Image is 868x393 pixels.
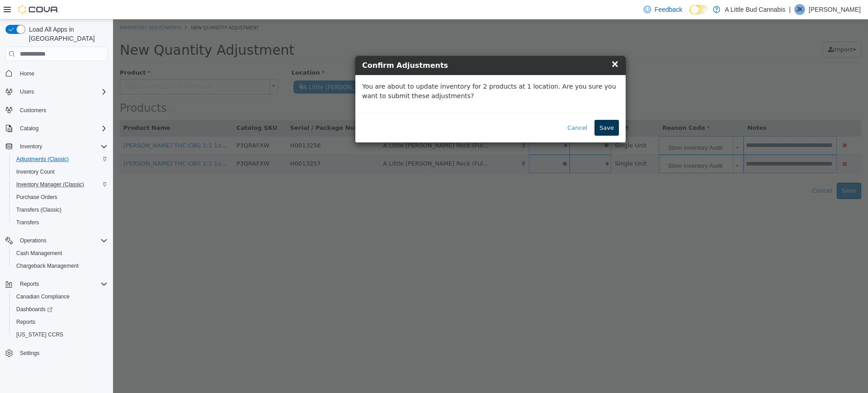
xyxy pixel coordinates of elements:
a: Inventory Manager (Classic) [13,179,88,190]
button: Users [2,85,111,98]
button: Chargeback Management [9,260,111,272]
a: Feedback [640,0,686,19]
span: Dark Mode [689,14,690,15]
span: [US_STATE] CCRS [16,331,63,338]
button: Reports [9,316,111,328]
span: Canadian Compliance [13,291,108,302]
span: Dashboards [13,304,108,315]
span: Inventory Manager (Classic) [13,179,108,190]
span: Reports [13,317,108,327]
a: Purchase Orders [13,192,61,203]
a: Customers [16,105,50,116]
span: Reports [16,318,35,326]
button: Users [16,86,38,97]
span: Operations [20,237,47,244]
span: Dashboards [16,306,52,313]
a: Adjustments (Classic) [13,154,72,165]
span: × [498,39,506,50]
span: Reports [20,280,39,288]
span: Operations [16,235,108,246]
button: Catalog [16,123,42,134]
span: Inventory [16,141,108,152]
a: Canadian Compliance [13,291,73,302]
span: Customers [16,104,108,116]
span: Washington CCRS [13,329,108,340]
h4: Confirm Adjustments [249,41,506,52]
button: Catalog [2,122,111,135]
a: Dashboards [9,303,111,316]
span: Catalog [16,123,108,134]
img: Cova [18,5,59,14]
a: [US_STATE] CCRS [13,329,67,340]
button: Inventory [16,141,46,152]
span: Adjustments (Classic) [16,156,69,163]
a: Home [16,68,38,79]
span: Adjustments (Classic) [13,154,108,165]
a: Transfers (Classic) [13,204,65,215]
button: Reports [2,278,111,290]
nav: Complex example [5,63,108,383]
input: Dark Mode [689,5,708,14]
button: Transfers (Classic) [9,204,111,216]
a: Cash Management [13,248,66,259]
span: Inventory Count [13,166,108,177]
a: Reports [13,317,39,327]
span: Chargeback Management [13,260,108,271]
a: Inventory Count [13,166,58,177]
button: Cancel [449,100,479,117]
span: Home [20,70,34,77]
button: Inventory [2,140,111,153]
p: A Little Bud Cannabis [725,4,785,15]
p: [PERSON_NAME] [809,4,861,15]
button: Transfers [9,216,111,229]
span: Purchase Orders [13,192,108,203]
a: Settings [16,348,43,359]
span: Reports [16,279,108,289]
button: Settings [2,346,111,360]
span: Chargeback Management [16,262,79,270]
span: Transfers [16,219,39,226]
button: [US_STATE] CCRS [9,328,111,341]
span: Transfers (Classic) [16,206,61,213]
span: Transfers [13,217,108,228]
button: Inventory Count [9,166,111,178]
span: Settings [20,350,39,357]
span: Purchase Orders [16,194,57,201]
span: Load All Apps in [GEOGRAPHIC_DATA] [25,25,108,43]
button: Reports [16,279,42,289]
p: You are about to update inventory for 2 products at 1 location. Are you sure you want to submit t... [249,62,506,81]
span: Transfers (Classic) [13,204,108,215]
span: Users [16,86,108,97]
p: | [789,4,791,15]
a: Dashboards [13,304,56,315]
div: Jake Kearns [794,4,805,15]
button: Home [2,66,111,80]
button: Operations [2,234,111,247]
a: Chargeback Management [13,260,82,271]
span: Catalog [20,125,38,132]
button: Adjustments (Classic) [9,153,111,166]
span: Customers [20,107,46,114]
span: Home [16,67,108,79]
button: Canadian Compliance [9,290,111,303]
span: Feedback [655,5,682,14]
button: Save [481,100,506,117]
span: Inventory Count [16,168,55,175]
span: Cash Management [16,250,62,257]
button: Purchase Orders [9,191,111,204]
span: JK [797,4,803,15]
button: Customers [2,104,111,117]
span: Cash Management [13,248,108,259]
button: Operations [16,235,50,246]
a: Transfers [13,217,42,228]
span: Inventory Manager (Classic) [16,181,84,188]
button: Cash Management [9,247,111,260]
span: Canadian Compliance [16,293,70,300]
span: Inventory [20,143,42,150]
button: Inventory Manager (Classic) [9,178,111,191]
span: Settings [16,347,108,359]
span: Users [20,88,34,95]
